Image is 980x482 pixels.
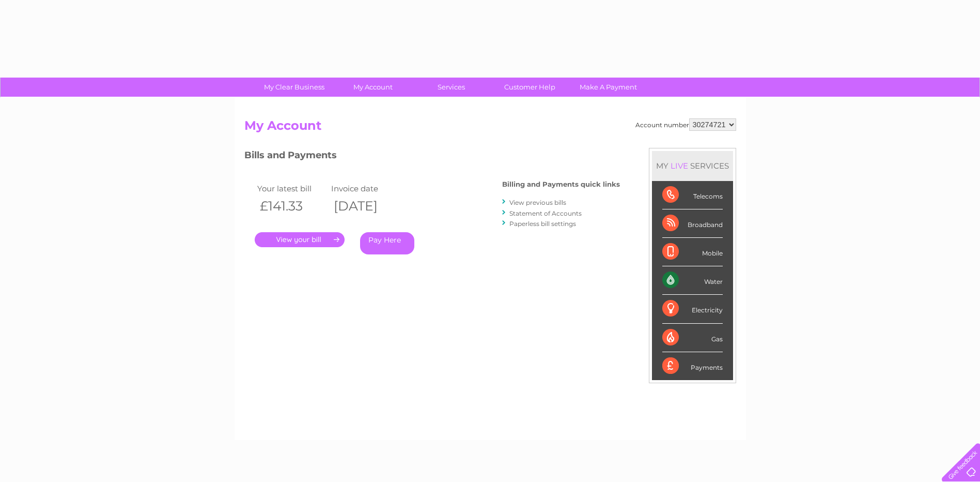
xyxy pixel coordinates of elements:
div: LIVE [668,161,690,171]
a: My Account [330,78,415,97]
h2: My Account [244,118,736,138]
div: Water [662,266,723,295]
div: Telecoms [662,181,723,209]
div: Gas [662,324,723,352]
td: Invoice date [329,182,403,195]
div: Mobile [662,238,723,266]
a: View previous bills [509,199,566,206]
h3: Bills and Payments [244,148,620,166]
a: Services [409,78,494,97]
div: Payments [662,352,723,380]
a: Customer Help [487,78,572,97]
h4: Billing and Payments quick links [502,180,620,188]
a: My Clear Business [252,78,337,97]
a: . [255,232,345,247]
div: MY SERVICES [652,151,733,180]
div: Broadband [662,209,723,238]
a: Pay Here [360,232,414,254]
div: Electricity [662,295,723,323]
a: Make A Payment [566,78,651,97]
a: Statement of Accounts [509,209,582,217]
td: Your latest bill [255,182,329,195]
th: [DATE] [329,195,403,217]
th: £141.33 [255,195,329,217]
a: Paperless bill settings [509,220,576,228]
div: Account number [635,118,736,131]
